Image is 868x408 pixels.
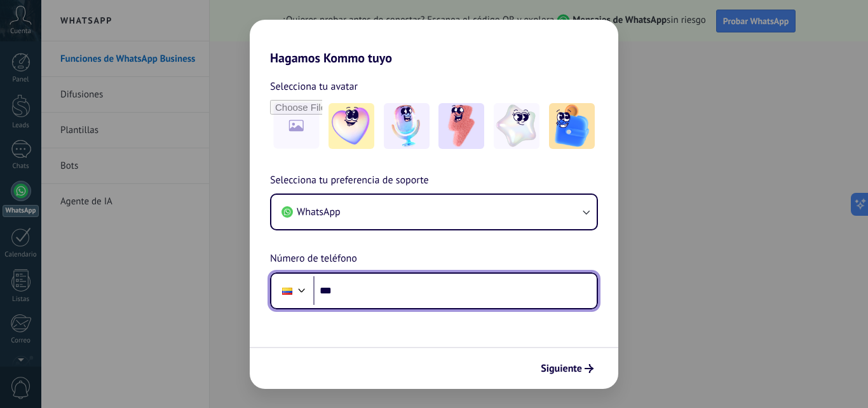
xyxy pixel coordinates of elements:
[329,103,374,149] img: -1.jpeg
[535,358,599,379] button: Siguiente
[250,20,618,66] h2: Hagamos Kommo tuyo
[494,103,539,149] img: -4.jpeg
[270,78,358,95] span: Selecciona tu avatar
[297,206,341,218] span: WhatsApp
[384,103,430,149] img: -2.jpeg
[270,172,429,189] span: Selecciona tu preferencia de soporte
[549,103,595,149] img: -5.jpeg
[270,251,357,267] span: Número de teléfono
[438,103,484,149] img: -3.jpeg
[275,278,299,304] div: Colombia: + 57
[541,364,582,373] span: Siguiente
[271,195,597,229] button: WhatsApp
